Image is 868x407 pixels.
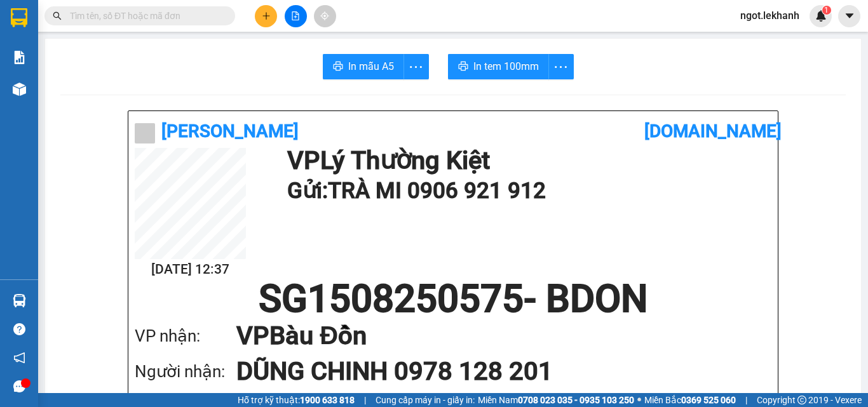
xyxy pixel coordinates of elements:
[135,359,236,385] div: Người nhận:
[549,59,573,75] span: more
[323,54,404,79] button: printerIn mẫu A5
[376,393,475,407] span: Cung cấp máy in - giấy in:
[822,6,831,15] sup: 1
[844,10,855,22] span: caret-down
[135,259,246,280] h2: [DATE] 12:37
[681,395,736,405] strong: 0369 525 060
[287,173,765,208] h1: Gửi: TRÀ MI 0906 921 912
[333,61,343,73] span: printer
[548,54,574,79] button: more
[70,9,220,23] input: Tìm tên, số ĐT hoặc mã đơn
[745,393,747,407] span: |
[320,11,329,20] span: aim
[300,395,355,405] strong: 1900 633 818
[135,323,236,349] div: VP nhận:
[135,280,771,318] h1: SG1508250575 - BDON
[287,148,765,173] h1: VP Lý Thường Kiệt
[458,61,468,73] span: printer
[478,393,634,407] span: Miền Nam
[730,8,810,23] span: ngot.lekhanh
[236,318,746,354] h1: VP Bàu Đồn
[637,397,641,403] span: ⚪️
[314,5,336,27] button: aim
[348,58,394,74] span: In mẫu A5
[13,352,25,364] span: notification
[644,121,782,142] b: [DOMAIN_NAME]
[13,83,26,96] img: warehouse-icon
[13,323,25,335] span: question-circle
[838,5,860,27] button: caret-down
[13,380,25,392] span: message
[404,59,428,75] span: more
[285,5,307,27] button: file-add
[797,396,806,404] span: copyright
[448,54,549,79] button: printerIn tem 100mm
[364,393,366,407] span: |
[262,11,271,20] span: plus
[13,51,26,64] img: solution-icon
[291,11,300,20] span: file-add
[236,354,746,389] h1: DŨNG CHINH 0978 128 201
[255,5,277,27] button: plus
[11,8,27,27] img: logo-vxr
[161,121,299,142] b: [PERSON_NAME]
[644,393,736,407] span: Miền Bắc
[815,10,827,22] img: icon-new-feature
[403,54,429,79] button: more
[824,6,829,15] span: 1
[13,294,26,307] img: warehouse-icon
[518,395,634,405] strong: 0708 023 035 - 0935 103 250
[473,58,539,74] span: In tem 100mm
[238,393,355,407] span: Hỗ trợ kỹ thuật:
[53,11,62,20] span: search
